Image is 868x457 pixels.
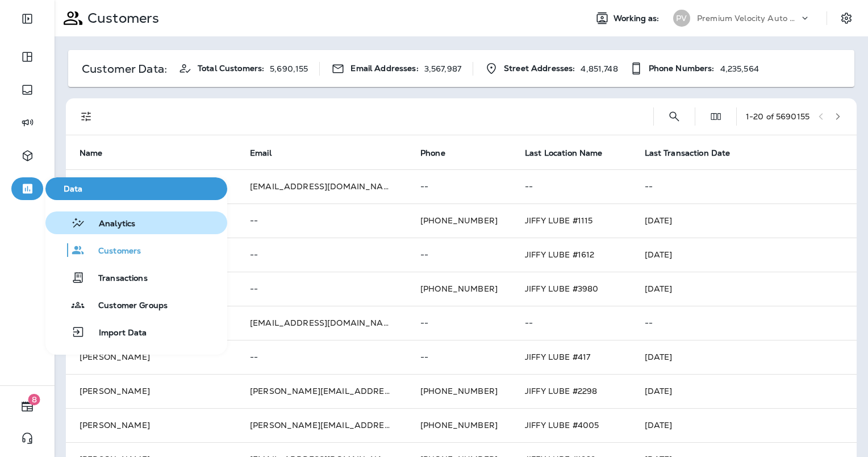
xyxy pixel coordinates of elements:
td: [EMAIL_ADDRESS][DOMAIN_NAME] [236,169,407,203]
span: Last Location Name [525,148,603,158]
button: Customers [45,239,227,261]
p: -- [420,352,498,362]
p: -- [525,318,617,327]
p: 3,567,987 [424,64,461,73]
span: Customer Groups [85,301,168,311]
p: -- [420,250,498,259]
span: 8 [28,394,40,405]
span: JIFFY LUBE #1612 [525,250,594,260]
span: Last Transaction Date [645,148,731,158]
span: Total Customers: [198,64,264,73]
td: [DATE] [631,374,857,408]
span: JIFFY LUBE #2298 [525,386,597,396]
td: [PERSON_NAME][EMAIL_ADDRESS][DOMAIN_NAME] [236,408,407,442]
button: Search Customers [663,105,686,128]
span: JIFFY LUBE #1115 [525,215,592,226]
span: Phone [420,148,445,158]
span: Analytics [85,219,135,230]
p: 4,851,748 [581,64,617,73]
td: [DATE] [631,203,857,238]
td: [PERSON_NAME] [66,374,236,408]
p: -- [250,216,393,225]
div: PV [673,10,690,27]
span: JIFFY LUBE #4005 [525,420,599,430]
button: Expand Sidebar [11,7,43,30]
td: [DATE] [631,340,857,374]
span: Transactions [85,273,148,284]
button: Analytics [45,211,227,234]
p: -- [645,318,844,327]
button: Settings [836,8,857,28]
span: Phone Numbers: [649,64,715,73]
button: Edit Fields [704,105,727,128]
span: Import Data [85,328,147,339]
span: Email Addresses: [350,64,418,73]
td: [PHONE_NUMBER] [407,203,511,238]
button: Data [45,177,227,200]
span: JIFFY LUBE #417 [525,352,590,362]
p: Customers [83,10,159,27]
td: [DATE] [631,238,857,272]
button: Filters [75,105,98,128]
p: -- [525,182,617,191]
p: Premium Velocity Auto dba Jiffy Lube [697,14,799,23]
span: Customers [85,246,141,257]
p: 5,690,155 [270,64,308,73]
span: JIFFY LUBE #3980 [525,284,598,294]
td: [PHONE_NUMBER] [407,408,511,442]
p: -- [250,352,393,362]
td: [PHONE_NUMBER] [407,374,511,408]
span: Working as: [614,14,662,23]
p: -- [420,182,498,191]
button: Customer Groups [45,293,227,316]
td: [PHONE_NUMBER] [407,272,511,306]
p: -- [250,284,393,293]
button: Transactions [45,266,227,289]
p: -- [645,182,844,191]
p: -- [420,318,498,327]
p: Customer Data: [82,64,167,73]
p: 4,235,564 [720,64,759,73]
span: Name [80,148,103,158]
td: [PERSON_NAME] [66,340,236,374]
td: [PERSON_NAME][EMAIL_ADDRESS][DOMAIN_NAME] [236,374,407,408]
span: Email [250,148,272,158]
button: Import Data [45,321,227,343]
td: [PERSON_NAME] [66,408,236,442]
div: 1 - 20 of 5690155 [746,112,809,121]
span: Street Addresses: [504,64,575,73]
p: -- [250,250,393,259]
td: [DATE] [631,408,857,442]
td: [DATE] [631,272,857,306]
span: Data [50,184,223,194]
td: [EMAIL_ADDRESS][DOMAIN_NAME] [236,306,407,340]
